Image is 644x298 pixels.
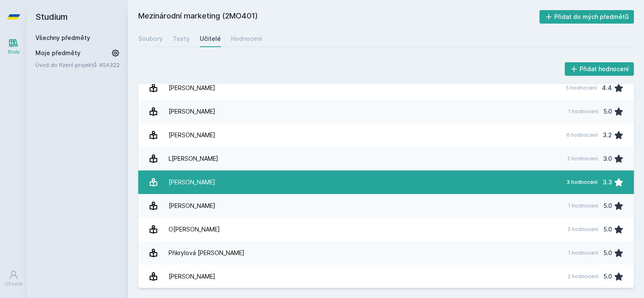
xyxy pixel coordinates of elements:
div: [PERSON_NAME] [169,103,215,120]
div: 5.0 [604,245,612,261]
h2: Mezinárodní marketing (2MO401) [138,10,539,24]
a: Úvod do řízení projektů [35,61,99,69]
a: Hodnocení [231,30,262,47]
div: Hodnocení [231,35,262,43]
button: Přidat hodnocení [565,62,634,76]
a: [PERSON_NAME] 1 hodnocení 5.0 [138,100,634,123]
div: 3.0 [603,150,612,167]
a: [PERSON_NAME] 3 hodnocení 3.3 [138,170,634,194]
div: 2 hodnocení [568,273,598,280]
a: Všechny předměty [35,34,90,41]
div: [PERSON_NAME] [169,268,215,285]
div: L[PERSON_NAME] [169,150,218,167]
a: L[PERSON_NAME] 2 hodnocení 3.0 [138,147,634,170]
div: Přikrylová [PERSON_NAME] [169,245,244,261]
a: Study [2,34,25,59]
div: Učitelé [200,35,221,43]
div: 6 hodnocení [566,132,598,138]
div: 5 hodnocení [566,85,597,91]
div: 3.2 [603,127,612,144]
div: [PERSON_NAME] [169,127,215,144]
div: [PERSON_NAME] [169,80,215,96]
div: 5.0 [604,197,612,214]
div: 1 hodnocení [568,250,598,256]
div: 5.0 [604,103,612,120]
div: Testy [173,35,190,43]
div: 3.3 [603,174,612,191]
a: [PERSON_NAME] 1 hodnocení 5.0 [138,194,634,218]
a: Soubory [138,30,163,47]
div: [PERSON_NAME] [169,174,215,191]
a: 4SA322 [99,61,120,68]
div: Uživatel [5,281,22,287]
a: [PERSON_NAME] 5 hodnocení 4.4 [138,76,634,100]
a: Testy [173,30,190,47]
div: 4.4 [602,80,612,96]
div: Study [8,49,20,55]
a: Učitelé [200,30,221,47]
span: Moje předměty [35,49,80,57]
div: O[PERSON_NAME] [169,221,220,238]
div: 1 hodnocení [568,108,598,115]
a: [PERSON_NAME] 6 hodnocení 3.2 [138,123,634,147]
div: 5.0 [604,268,612,285]
button: Přidat do mých předmětů [539,10,634,24]
a: Uživatel [2,266,25,291]
div: [PERSON_NAME] [169,197,215,214]
div: 1 hodnocení [568,202,598,209]
div: 3 hodnocení [566,179,598,186]
a: [PERSON_NAME] 2 hodnocení 5.0 [138,265,634,288]
div: 3 hodnocení [567,226,598,233]
a: Přikrylová [PERSON_NAME] 1 hodnocení 5.0 [138,241,634,265]
div: 2 hodnocení [567,155,598,162]
div: 5.0 [604,221,612,238]
div: Soubory [138,35,163,43]
a: O[PERSON_NAME] 3 hodnocení 5.0 [138,218,634,241]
